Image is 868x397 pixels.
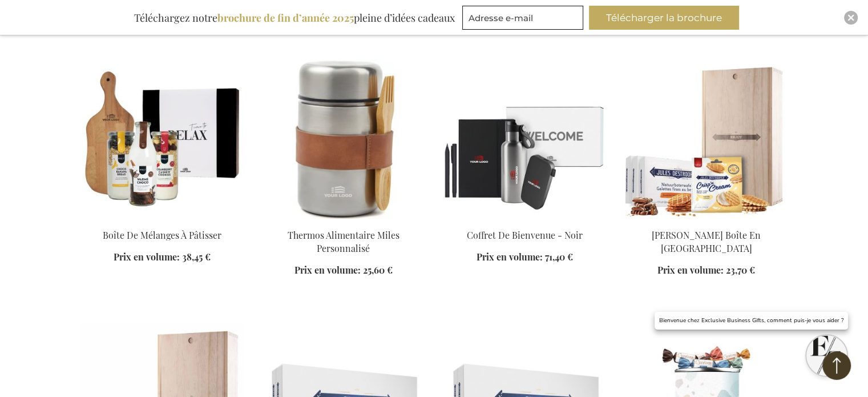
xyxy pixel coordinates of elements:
[477,251,543,263] span: Prix en volume:
[589,6,739,30] button: Télécharger la brochure
[114,251,211,264] a: Prix en volume: 38,45 €
[462,6,583,30] input: Adresse e-mail
[657,264,755,277] a: Prix en volume: 23,70 €
[545,251,573,263] span: 71,40 €
[443,214,607,225] a: Welcome Aboard Gift Box - Black
[462,6,587,33] form: marketing offers and promotions
[652,229,761,254] a: [PERSON_NAME] Boîte En [GEOGRAPHIC_DATA]
[726,264,755,276] span: 23,70 €
[477,251,573,264] a: Prix en volume: 71,40 €
[847,14,854,21] img: Close
[129,6,460,30] div: Téléchargez notre pleine d’idées cadeaux
[625,59,788,219] img: Jules Destrooper Delights Wooden Box Personalised
[80,214,244,225] a: Sweet Treats Baking Box
[625,214,788,225] a: Jules Destrooper Delights Wooden Box Personalised
[114,251,180,263] span: Prix en volume:
[363,264,393,276] span: 25,60 €
[262,214,425,225] a: Personalised Miles Food Thermos
[262,59,425,219] img: Personalised Miles Food Thermos
[217,11,354,25] b: brochure de fin d’année 2025
[182,251,211,263] span: 38,45 €
[443,59,607,219] img: Welcome Aboard Gift Box - Black
[844,11,858,25] div: Close
[467,229,583,241] a: Coffret De Bienvenue - Noir
[80,59,244,219] img: Sweet Treats Baking Box
[103,229,221,241] a: Boîte De Mélanges À Pâtisser
[294,264,361,276] span: Prix en volume:
[294,264,393,277] a: Prix en volume: 25,60 €
[657,264,724,276] span: Prix en volume:
[288,229,399,254] a: Thermos Alimentaire Miles Personnalisé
